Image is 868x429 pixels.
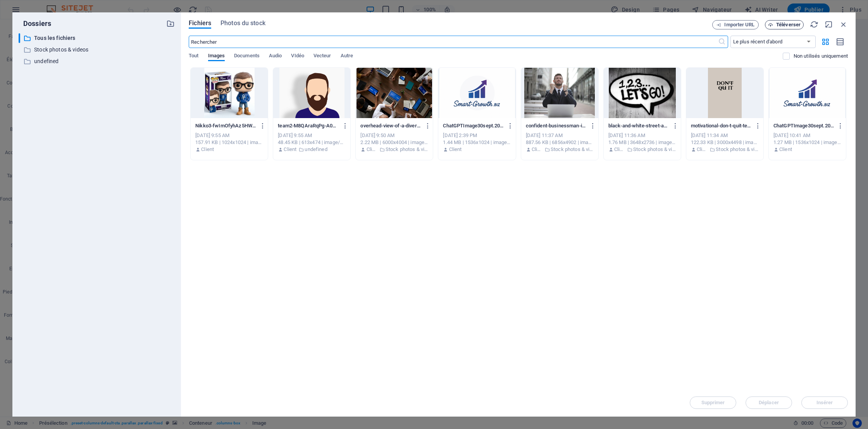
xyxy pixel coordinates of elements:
div: [DATE] 11:37 AM [526,132,594,139]
div: De: Client | Dossier: Stock photos & videos [691,146,759,153]
p: Client [284,146,296,153]
div: ​ [19,33,20,43]
p: Stock photos & videos [386,146,429,153]
p: team2-M8QAraRqPg-A0Kxdg75EGA.png [278,122,339,129]
div: 48.45 KB | 613x474 | image/png [278,139,346,146]
div: [DATE] 11:36 AM [608,132,676,139]
input: Rechercher [189,36,718,48]
button: Téléverser [765,20,804,29]
p: Client [532,146,542,153]
div: [DATE] 10:41 AM [773,132,841,139]
div: De: Client | Dossier: Stock photos & videos [608,146,676,153]
div: 2.22 MB | 6000x4004 | image/jpeg [360,139,428,146]
span: Images [208,51,225,62]
p: ChatGPTImage30sept.202511_40_45-AYmg1Ea-9NDbjjtW7BD53A.png [773,122,834,129]
p: Client [201,146,214,153]
p: undefined [34,57,160,66]
span: Photos du stock [220,19,265,28]
p: Client [779,146,792,153]
p: motivational-don-t-quit-text-on-a-minimalist-background-perfect-for-inspiration-YT6BPQvuVSJJK9i2O... [691,122,752,129]
p: undefined [305,146,327,153]
span: Audio [269,51,282,62]
p: Tous les fichiers [34,34,160,43]
div: Stock photos & videos [19,45,175,55]
div: 1.27 MB | 1536x1024 | image/png [773,139,841,146]
p: Client [697,146,708,153]
p: ChatGPTImage30sept.202515_39_12-Fwec69tjsX6i_cHZt-YXog.png [443,122,504,129]
div: 1.76 MB | 3648x2736 | image/jpeg [608,139,676,146]
p: Client [367,146,377,153]
p: confident-businessman-in-budapest-celebrates-success-with-a-fist-pump-reflecting-a-professional-a... [526,122,587,129]
p: Stock photos & videos [551,146,594,153]
p: black-and-white-street-art-featuring-a-bold-motivational-message-in-a-speech-bubble-SM06U0RJdWLiZ... [608,122,669,129]
p: Nikko3-fwImOfyhAz5HW_z-HGZQ3g.jpeg [195,122,256,129]
i: Actualiser [810,20,818,29]
p: overhead-view-of-a-diverse-team-discussing-around-a-wooden-table-using-technology-IzcingRKpGdfTcP... [360,122,421,129]
span: Tout [189,51,198,62]
p: Stock photos & videos [34,45,160,54]
span: Documents [234,51,260,62]
div: 122.33 KB | 3000x4498 | image/jpeg [691,139,759,146]
i: Réduire [825,20,833,29]
div: 1.44 MB | 1536x1024 | image/png [443,139,511,146]
span: Téléverser [776,22,801,27]
span: Fichiers [189,19,211,28]
p: Stock photos & videos [633,146,676,153]
div: [DATE] 2:39 PM [443,132,511,139]
div: undefined [19,57,175,66]
p: Dossiers [19,19,51,29]
div: [DATE] 9:55 AM [278,132,346,139]
div: [DATE] 9:55 AM [195,132,263,139]
i: Fermer [839,20,848,29]
span: Importer URL [724,22,754,27]
span: Autre [341,51,353,62]
span: Vecteur [313,51,331,62]
span: VIdéo [291,51,304,62]
i: Créer un nouveau dossier [166,19,175,28]
p: Client [449,146,462,153]
div: De: Client | Dossier: Stock photos & videos [360,146,428,153]
div: De: Client | Dossier: Stock photos & videos [526,146,594,153]
div: [DATE] 11:34 AM [691,132,759,139]
p: Stock photos & videos [716,146,759,153]
div: [DATE] 9:50 AM [360,132,428,139]
button: Importer URL [712,20,759,29]
div: 887.56 KB | 6856x4902 | image/jpeg [526,139,594,146]
div: 157.91 KB | 1024x1024 | image/jpeg [195,139,263,146]
p: Affiche uniquement les fichiers non utilisés sur ce site web. Les fichiers ajoutés pendant cette ... [794,53,848,60]
p: Client [614,146,625,153]
div: De: Client | Dossier: undefined [278,146,346,153]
